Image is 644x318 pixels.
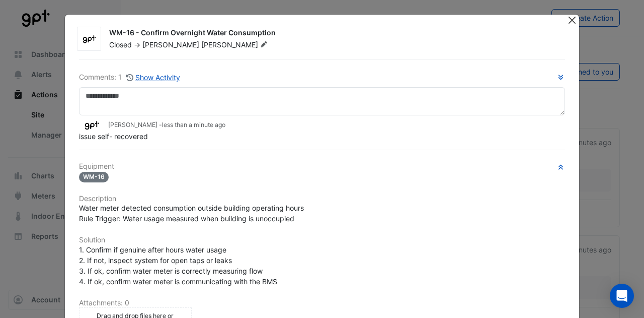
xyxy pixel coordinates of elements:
[79,120,104,131] img: GPT Retail
[109,28,555,40] div: WM-16 - Confirm Overnight Water Consumption
[79,72,181,83] div: Comments: 1
[77,34,101,44] img: GPT Retail
[79,236,565,244] h6: Solution
[610,284,634,308] div: Open Intercom Messenger
[162,121,225,129] span: 2025-10-03 09:19:41
[79,195,565,203] h6: Description
[79,245,277,286] span: 1. Confirm if genuine after hours water usage 2. If not, inspect system for open taps or leaks 3....
[79,299,565,307] h6: Attachments: 0
[109,40,132,49] span: Closed
[134,40,140,49] span: ->
[79,172,109,182] span: WM-16
[142,40,199,49] span: [PERSON_NAME]
[108,120,225,130] small: [PERSON_NAME] -
[79,132,148,141] span: issue self- recovered
[79,162,565,171] h6: Equipment
[79,204,304,223] span: Water meter detected consumption outside building operating hours Rule Trigger: Water usage measu...
[201,40,270,50] span: [PERSON_NAME]
[126,72,181,83] button: Show Activity
[567,15,577,25] button: Close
